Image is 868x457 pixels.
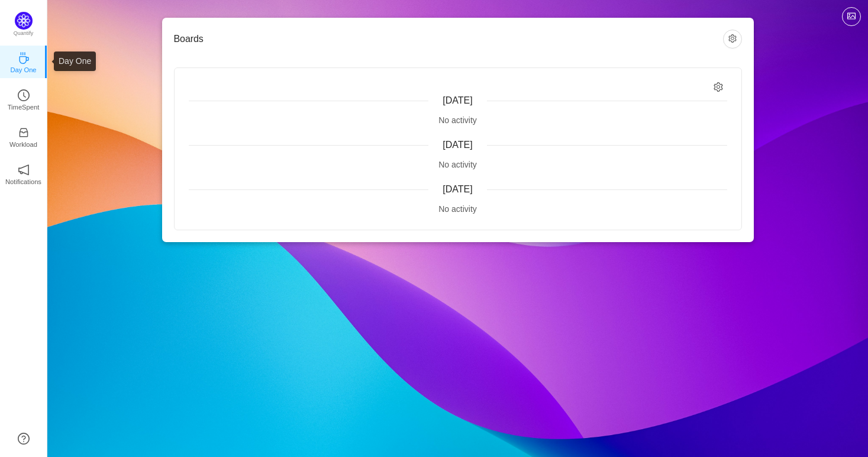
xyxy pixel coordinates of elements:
a: icon: clock-circleTimeSpent [18,93,30,105]
i: icon: notification [18,164,30,176]
h3: Boards [174,33,723,45]
i: icon: inbox [18,127,30,139]
div: No activity [189,114,727,127]
span: [DATE] [443,95,472,105]
button: icon: setting [723,30,742,49]
i: icon: coffee [18,52,30,64]
p: Notifications [5,176,41,187]
span: [DATE] [443,140,472,150]
a: icon: inboxWorkload [18,130,30,142]
div: No activity [189,203,727,215]
p: TimeSpent [8,102,40,112]
p: Quantify [14,30,34,38]
i: icon: clock-circle [18,89,30,101]
div: No activity [189,159,727,171]
img: Quantify [15,12,33,30]
a: icon: coffeeDay One [18,56,30,67]
a: icon: notificationNotifications [18,168,30,179]
button: icon: picture [842,7,861,26]
p: Workload [9,139,37,150]
i: icon: setting [714,82,724,92]
p: Day One [10,65,36,75]
a: icon: question-circle [18,433,30,445]
span: [DATE] [443,184,472,194]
